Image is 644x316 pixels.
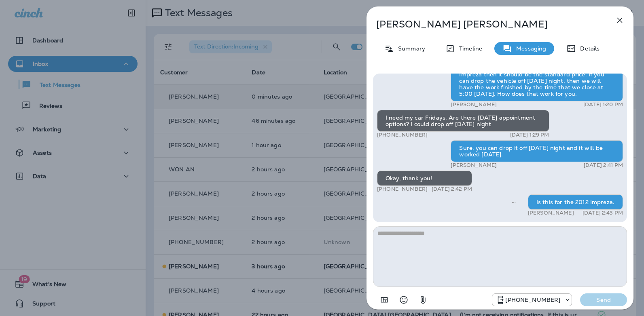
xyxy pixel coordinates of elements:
p: Messaging [512,45,546,52]
div: I need my car Fridays. Are there [DATE] appointment options? I could drop off [DATE] night [377,110,549,132]
div: Okay, thank you! [377,171,472,186]
p: [PHONE_NUMBER] [505,297,560,303]
p: [DATE] 2:43 PM [583,210,623,216]
div: Sure, you can drop it off [DATE] night and it will be worked [DATE]. [451,140,623,162]
div: Is this for the 2012 Impreza. [528,194,623,210]
p: Summary [394,45,425,52]
p: [PERSON_NAME] [451,101,497,108]
p: [DATE] 2:42 PM [432,186,472,192]
span: Sent [512,198,516,205]
div: +1 (984) 409-9300 [492,295,572,305]
p: [PERSON_NAME] [PERSON_NAME] [376,19,597,30]
button: Select an emoji [396,292,412,308]
p: Timeline [455,45,482,52]
p: [PERSON_NAME] [528,210,574,216]
p: [DATE] 1:20 PM [583,101,623,108]
p: [DATE] 2:41 PM [584,162,623,169]
p: Details [576,45,600,52]
p: [DATE] 1:29 PM [510,132,549,138]
div: [PERSON_NAME], if the oil filter is a special application it would be more expensive. If this is ... [451,54,623,101]
button: Add in a premade template [376,292,392,308]
p: [PHONE_NUMBER] [377,186,428,192]
p: [PHONE_NUMBER] [377,132,428,138]
p: [PERSON_NAME] [451,162,497,169]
